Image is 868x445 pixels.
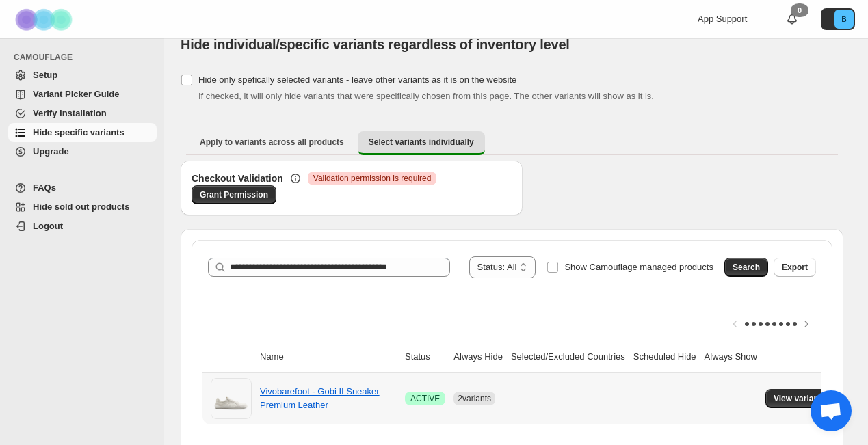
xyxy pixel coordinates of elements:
[811,390,852,431] div: Open chat
[629,342,700,373] th: Scheduled Hide
[564,262,713,272] span: Show Camouflage managed products
[33,221,63,231] span: Logout
[33,202,130,212] span: Hide sold out products
[14,52,157,63] span: CAMOUFLAGE
[774,258,816,277] button: Export
[774,393,826,404] span: View variants
[33,127,124,137] span: Hide specific variants
[33,146,69,157] span: Upgrade
[724,258,768,277] button: Search
[200,137,344,148] span: Apply to variants across all products
[765,389,834,408] button: View variants
[797,314,816,334] button: Scroll table right one column
[11,1,79,38] img: Camouflage
[8,217,157,236] a: Logout
[8,66,157,85] a: Setup
[198,91,654,101] span: If checked, it will only hide variants that were specifically chosen from this page. The other va...
[211,378,252,419] img: Vivobarefoot - Gobi II Sneaker Premium Leather
[401,342,449,373] th: Status
[841,15,846,23] text: B
[33,183,56,193] span: FAQs
[358,131,485,155] button: Select variants individually
[698,14,747,24] span: App Support
[192,185,276,204] a: Grant Permission
[782,262,808,273] span: Export
[189,131,355,153] button: Apply to variants across all products
[8,123,157,142] a: Hide specific variants
[834,10,854,29] span: Avatar with initials B
[200,189,268,200] span: Grant Permission
[8,178,157,198] a: FAQs
[507,342,629,373] th: Selected/Excluded Countries
[785,12,799,26] a: 0
[410,393,440,404] span: ACTIVE
[256,342,401,373] th: Name
[33,70,57,80] span: Setup
[313,173,432,184] span: Validation permission is required
[260,386,380,410] a: Vivobarefoot - Gobi II Sneaker Premium Leather
[181,37,570,52] span: Hide individual/specific variants regardless of inventory level
[791,3,808,17] div: 0
[198,75,516,85] span: Hide only spefically selected variants - leave other variants as it is on the website
[8,142,157,161] a: Upgrade
[33,108,107,118] span: Verify Installation
[458,394,491,403] span: 2 variants
[700,342,761,373] th: Always Show
[192,172,283,185] h3: Checkout Validation
[8,198,157,217] a: Hide sold out products
[8,104,157,123] a: Verify Installation
[369,137,474,148] span: Select variants individually
[821,8,855,30] button: Avatar with initials B
[733,262,760,273] span: Search
[33,89,119,99] span: Variant Picker Guide
[449,342,507,373] th: Always Hide
[8,85,157,104] a: Variant Picker Guide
